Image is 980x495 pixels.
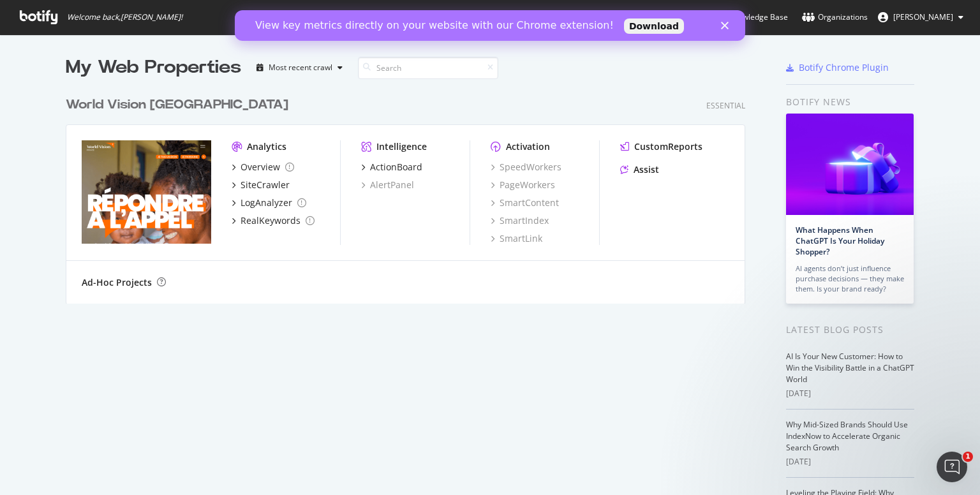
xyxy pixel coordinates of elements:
div: Latest Blog Posts [786,323,914,337]
div: Organizations [802,11,868,24]
div: AI agents don’t just influence purchase decisions — they make them. Is your brand ready? [796,263,904,294]
button: Most recent crawl [251,57,348,78]
span: Arthur H [893,11,953,22]
div: World Vision [GEOGRAPHIC_DATA] [66,96,288,114]
iframe: Intercom live chat [937,452,967,482]
a: SmartIndex [491,214,549,227]
div: Most recent crawl [269,64,332,71]
div: Analytics [247,140,286,153]
a: What Happens When ChatGPT Is Your Holiday Shopper? [796,225,884,257]
a: RealKeywords [232,214,315,227]
a: SmartContent [491,196,559,209]
a: CustomReports [620,140,702,153]
div: Fermer [486,11,499,19]
div: Intelligence [376,140,427,153]
a: Why Mid-Sized Brands Should Use IndexNow to Accelerate Organic Search Growth [786,419,908,453]
input: Search [358,57,498,79]
div: SiteCrawler [241,179,290,191]
iframe: Intercom live chat bannière [235,10,745,41]
a: ActionBoard [361,161,422,174]
a: LogAnalyzer [232,196,306,209]
a: AI Is Your New Customer: How to Win the Visibility Battle in a ChatGPT World [786,351,914,385]
div: Botify news [786,95,914,109]
div: [DATE] [786,456,914,468]
div: Knowledge Base [713,11,788,24]
div: Botify Chrome Plugin [799,61,889,74]
div: [DATE] [786,388,914,399]
span: 1 [963,452,973,462]
a: PageWorkers [491,179,555,191]
a: SpeedWorkers [491,161,561,174]
a: AlertPanel [361,179,414,191]
img: worldvision.fr [82,140,211,244]
div: Overview [241,161,280,174]
a: SiteCrawler [232,179,290,191]
a: Overview [232,161,294,174]
a: Botify Chrome Plugin [786,61,889,74]
button: [PERSON_NAME] [868,7,974,27]
a: World Vision [GEOGRAPHIC_DATA] [66,96,293,114]
div: Activation [506,140,550,153]
div: Assist [634,163,659,176]
div: Ad-Hoc Projects [82,276,152,289]
div: CustomReports [634,140,702,153]
div: Essential [706,100,745,111]
div: LogAnalyzer [241,196,292,209]
div: grid [66,80,755,304]
a: SmartLink [491,232,542,245]
div: My Web Properties [66,55,241,80]
span: Welcome back, [PERSON_NAME] ! [67,12,182,22]
div: ActionBoard [370,161,422,174]
div: RealKeywords [241,214,301,227]
a: Assist [620,163,659,176]
img: What Happens When ChatGPT Is Your Holiday Shopper? [786,114,914,215]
